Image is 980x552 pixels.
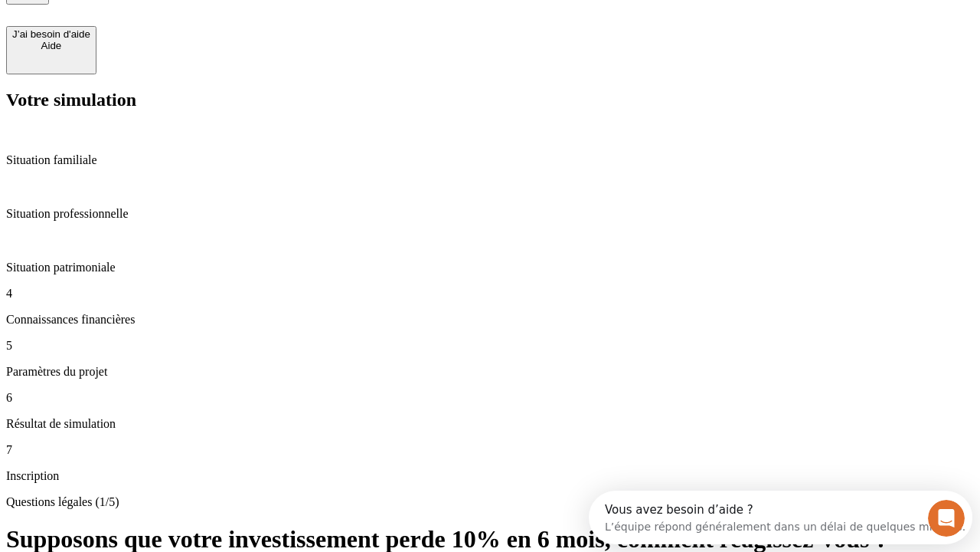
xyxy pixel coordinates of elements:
iframe: Intercom live chat discovery launcher [589,491,972,544]
p: Inscription [6,469,974,483]
div: J’ai besoin d'aide [12,28,90,40]
div: Aide [12,40,90,51]
p: Questions légales (1/5) [6,495,974,509]
p: 6 [6,391,974,405]
p: Situation familiale [6,153,974,167]
button: J’ai besoin d'aideAide [6,26,96,74]
div: Ouvrir le Messenger Intercom [6,6,422,48]
p: Résultat de simulation [6,417,974,431]
div: L’équipe répond généralement dans un délai de quelques minutes. [16,25,377,41]
p: 7 [6,443,974,457]
div: Vous avez besoin d’aide ? [16,13,377,25]
p: Situation professionnelle [6,207,974,221]
p: Paramètres du projet [6,365,974,379]
h2: Votre simulation [6,90,974,110]
p: Connaissances financières [6,313,974,327]
p: 5 [6,339,974,353]
p: 4 [6,287,974,301]
iframe: Intercom live chat [928,500,965,537]
p: Situation patrimoniale [6,261,974,274]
